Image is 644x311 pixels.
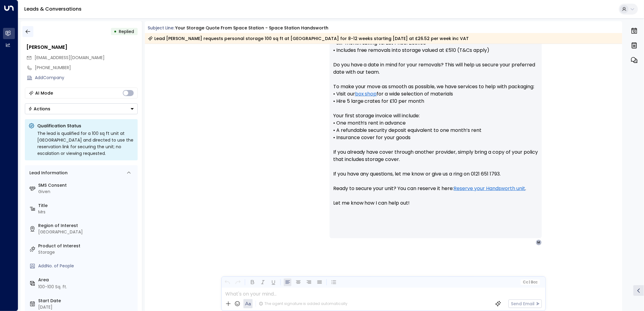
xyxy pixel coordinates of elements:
div: Actions [28,106,51,112]
button: Undo [223,279,231,286]
div: [GEOGRAPHIC_DATA] [39,229,135,235]
label: Area [39,277,135,283]
div: 100-100 Sq. ft. [39,284,67,290]
button: Cc|Bcc [520,279,540,285]
div: Given [39,189,135,195]
button: Redo [234,279,242,286]
p: Qualification Status [38,123,134,129]
div: The agent signature is added automatically [259,301,347,306]
div: Lead Information [28,170,68,176]
button: Actions [25,103,138,114]
a: Leads & Conversations [24,5,82,12]
label: Region of Interest [39,222,135,229]
div: Your storage quote from Space Station - Space Station Handsworth [175,25,328,31]
label: Product of Interest [39,243,135,249]
span: | [529,280,530,284]
span: Replied [119,28,134,35]
div: M [536,239,542,246]
span: Cc Bcc [523,280,537,284]
div: [PERSON_NAME] [27,44,138,51]
div: • [114,26,117,37]
div: [PHONE_NUMBER] [35,65,138,71]
label: SMS Consent [39,182,135,189]
div: Mrs [39,209,135,215]
div: The lead is qualified for a 100 sq ft unit at [GEOGRAPHIC_DATA] and directed to use the reservati... [38,130,134,157]
div: Lead [PERSON_NAME] requests personal storage 100 sq ft at [GEOGRAPHIC_DATA] for 8-12 weeks starti... [148,35,469,42]
label: Start Date [39,298,135,304]
a: Reserve your Handsworth unit [454,185,525,192]
label: Title [39,202,135,209]
div: AddCompany [35,75,138,81]
div: AddNo. of People [39,263,135,269]
span: mailfedel@gmail.com [35,55,105,61]
div: [DATE] [39,304,135,310]
span: Subject Line: [148,25,175,31]
span: [EMAIL_ADDRESS][DOMAIN_NAME] [35,55,105,61]
div: Button group with a nested menu [25,103,138,114]
div: AI Mode [35,90,53,96]
a: box shop [355,90,377,98]
div: Storage [39,249,135,256]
